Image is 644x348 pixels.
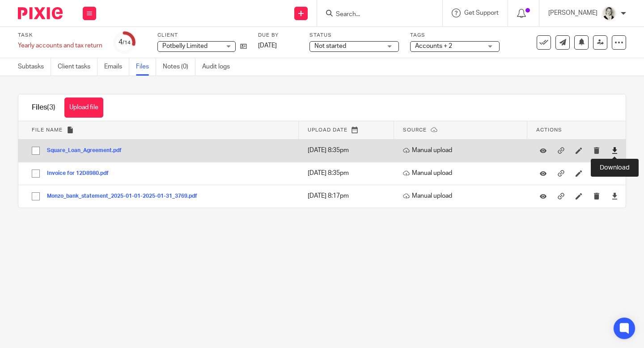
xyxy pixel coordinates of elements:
a: Client tasks [58,58,97,76]
label: Status [309,32,399,39]
p: Manual upload [403,191,523,200]
button: Square_Loan_Agreement.pdf [47,148,128,154]
span: Not started [314,43,346,49]
p: [DATE] 8:35pm [308,146,390,155]
label: Client [157,32,247,39]
h1: Files [32,103,55,112]
span: (3) [47,104,55,111]
input: Select [27,142,44,159]
span: File name [32,127,63,132]
p: [DATE] 8:17pm [308,191,390,200]
a: Notes (0) [163,58,195,76]
small: /14 [123,40,131,45]
a: Download [611,169,618,178]
button: Upload file [64,98,103,118]
span: [DATE] [258,42,277,49]
p: [DATE] 8:35pm [308,169,390,178]
a: Download [611,146,618,155]
a: Audit logs [202,58,237,76]
p: Manual upload [403,169,523,178]
a: Emails [104,58,129,76]
p: [PERSON_NAME] [548,8,597,17]
div: 4 [119,37,131,47]
button: Invoice for 12D8980.pdf [47,170,115,177]
a: Download [611,191,618,200]
span: Get Support [464,10,499,16]
img: Pixie [18,7,63,19]
span: Potbelly Limited [162,43,208,49]
span: Upload date [308,127,347,132]
span: Source [403,127,427,132]
a: Subtasks [18,58,51,76]
button: Monzo_bank_statement_2025-01-01-2025-01-31_3769.pdf [47,193,204,199]
input: Select [27,188,44,205]
p: Manual upload [403,146,523,155]
a: Files [136,58,156,76]
img: DA590EE6-2184-4DF2-A25D-D99FB904303F_1_201_a.jpeg [602,6,616,21]
span: Actions [536,127,562,132]
input: Search [335,11,415,19]
div: Yearly accounts and tax return [18,41,102,50]
span: Accounts + 2 [415,43,452,49]
label: Tags [410,32,500,39]
label: Task [18,32,102,39]
label: Due by [258,32,298,39]
input: Select [27,165,44,182]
